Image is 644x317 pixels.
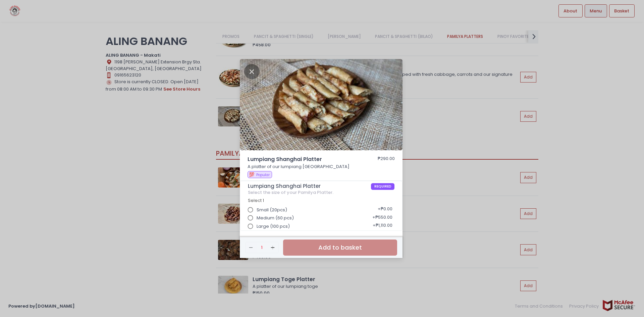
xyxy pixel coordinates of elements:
[248,190,395,195] div: Select the size of your Pamilya Platter.
[248,163,395,170] p: A platter of our lumpiang [GEOGRAPHIC_DATA]
[370,220,394,233] div: + ₱1,110.00
[378,155,395,163] div: ₱290.00
[371,183,395,190] span: REQUIRED
[249,171,254,178] span: 💯
[375,204,394,216] div: + ₱0.00
[257,223,290,230] span: Large (100 pcs)
[256,172,270,177] span: Popular
[248,198,264,203] span: Select 1
[248,155,358,163] span: Lumpiang Shanghai Platter
[257,207,287,213] span: Small (20pcs)
[257,215,294,221] span: Medium (60 pcs)
[370,212,394,224] div: + ₱550.00
[248,183,371,189] span: Lumpiang Shanghai Platter
[240,59,402,150] img: Lumpiang Shanghai Platter
[244,68,260,74] button: Close
[283,240,397,256] button: Add to basket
